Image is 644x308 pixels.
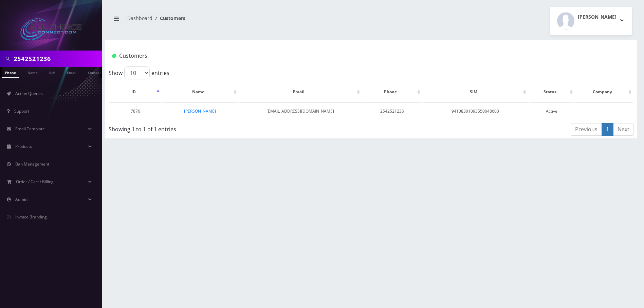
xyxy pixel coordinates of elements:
[613,123,634,136] a: Next
[112,53,542,59] h1: Customers
[15,214,47,220] span: Invoice Branding
[24,67,41,77] a: Name
[529,102,574,120] td: Active
[109,122,323,133] div: Showing 1 to 1 of 1 entries
[423,102,528,120] td: 94108301093550048603
[109,66,169,79] label: Show entries
[578,14,617,20] h2: [PERSON_NAME]
[550,7,632,35] button: [PERSON_NAME]
[16,179,54,185] span: Order / Cart / Billing
[423,82,528,102] th: SIM: activate to sort column ascending
[15,196,27,202] span: Admin
[109,102,161,120] td: 7876
[575,82,633,102] th: Company: activate to sort column ascending
[152,15,185,22] li: Customers
[362,82,422,102] th: Phone: activate to sort column ascending
[20,18,81,40] img: All Choice Connect
[571,123,602,136] a: Previous
[602,123,613,136] a: 1
[15,126,45,132] span: Email Template
[529,82,574,102] th: Status: activate to sort column ascending
[46,67,59,77] a: SIM
[110,11,366,31] nav: breadcrumb
[2,67,19,78] a: Phone
[63,67,80,77] a: Email
[124,66,150,79] select: Showentries
[162,82,238,102] th: Name: activate to sort column ascending
[127,15,152,21] a: Dashboard
[109,82,161,102] th: ID: activate to sort column descending
[15,91,43,96] span: Action Queues
[239,102,362,120] td: [EMAIL_ADDRESS][DOMAIN_NAME]
[184,108,216,114] a: [PERSON_NAME]
[239,82,362,102] th: Email: activate to sort column ascending
[15,161,49,167] span: Ban Management
[362,102,422,120] td: 2542521236
[85,67,107,77] a: Company
[14,52,100,65] input: Search in Company
[15,143,32,149] span: Products
[14,108,29,114] span: Support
